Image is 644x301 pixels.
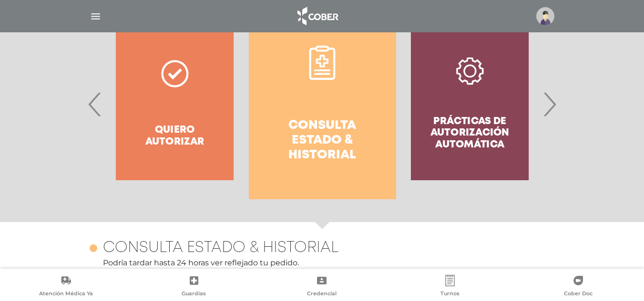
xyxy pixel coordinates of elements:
span: Guardias [182,290,206,299]
a: Atención Médica Ya [2,275,130,299]
span: Cober Doc [564,290,593,299]
a: Credencial [258,275,386,299]
h4: Consulta estado & historial [266,118,379,163]
span: Turnos [440,290,460,299]
a: Guardias [130,275,258,299]
p: Podría tardar hasta 24 horas ver reflejado tu pedido. [90,257,555,269]
span: Next [540,78,559,130]
img: profile-placeholder.svg [536,7,554,25]
a: Consulta estado & historial [249,9,396,199]
span: Previous [86,78,104,130]
span: Atención Médica Ya [39,290,93,299]
span: Credencial [307,290,337,299]
h4: Consulta estado & historial [103,239,338,257]
img: logo_cober_home-white.png [292,5,342,28]
img: Cober_menu-lines-white.svg [90,10,102,22]
a: Cober Doc [514,275,642,299]
a: Turnos [386,275,514,299]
